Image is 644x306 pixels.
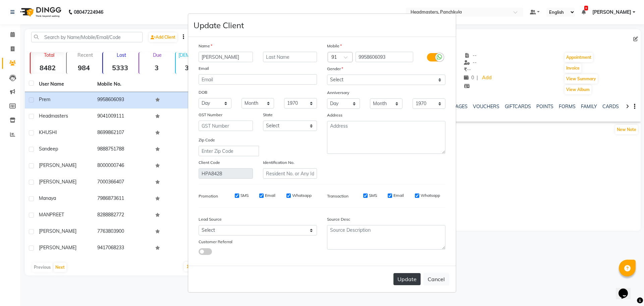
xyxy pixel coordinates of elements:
label: Transaction [327,193,348,199]
h4: Update Client [194,19,244,31]
label: SMS [240,192,249,199]
label: Customer Referral [199,239,232,245]
label: Whatsapp [421,192,440,199]
label: Mobile [327,43,342,49]
input: First Name [199,52,253,62]
input: GST Number [199,121,253,131]
button: Cancel [423,273,449,286]
label: DOB [199,89,207,95]
label: Gender [327,66,343,72]
label: Email [393,192,404,199]
input: Resident No. or Any Id [263,168,317,179]
label: Anniversary [327,90,349,96]
label: Whatsapp [292,192,312,199]
label: Name [199,43,212,49]
input: Client Code [199,168,253,179]
label: GST Number [199,112,222,118]
input: Email [199,74,317,85]
iframe: chat widget [616,279,637,299]
input: Last Name [263,52,317,62]
label: Email [199,65,209,72]
label: Client Code [199,160,220,166]
label: Identification No. [263,160,294,166]
label: Address [327,112,342,118]
button: Update [393,273,421,285]
label: Promotion [199,193,218,199]
input: Mobile [356,52,414,62]
label: SMS [369,192,377,199]
input: Enter Zip Code [199,146,259,156]
label: Zip Code [199,137,215,143]
label: Lead Source [199,216,222,222]
label: Email [265,192,275,199]
label: Source Desc [327,216,350,222]
label: State [263,112,273,118]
